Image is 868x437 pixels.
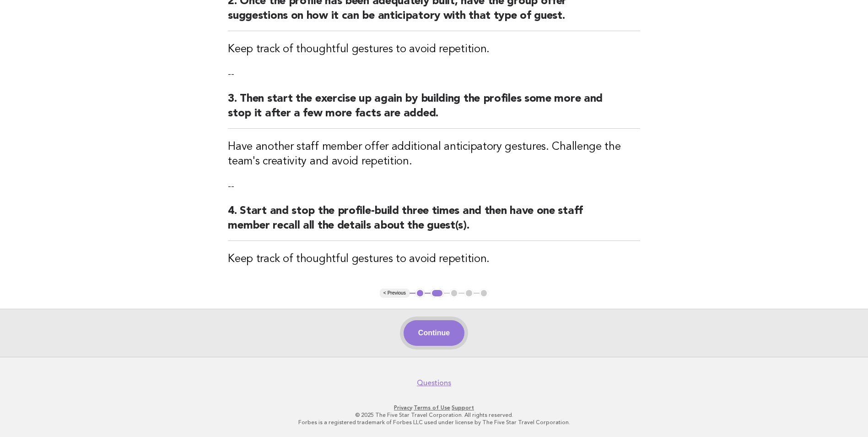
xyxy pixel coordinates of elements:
h2: 3. Then start the exercise up again by building the profiles some more and stop it after a few mo... [228,92,640,129]
button: < Previous [380,289,410,298]
p: -- [228,180,640,193]
a: Support [452,404,474,411]
p: -- [228,68,640,81]
p: Forbes is a registered trademark of Forbes LLC used under license by The Five Star Travel Corpora... [154,419,714,426]
a: Terms of Use [414,404,450,411]
button: Continue [404,320,464,346]
p: · · [154,404,714,411]
button: 2 [431,289,444,298]
h2: 4. Start and stop the profile-build three times and then have one staff member recall all the det... [228,204,640,241]
a: Privacy [394,404,412,411]
h3: Have another staff member offer additional anticipatory gestures. Challenge the team's creativity... [228,140,640,169]
a: Questions [417,378,451,388]
button: 1 [415,289,425,298]
p: © 2025 The Five Star Travel Corporation. All rights reserved. [154,411,714,419]
h3: Keep track of thoughtful gestures to avoid repetition. [228,42,640,57]
h3: Keep track of thoughtful gestures to avoid repetition. [228,252,640,267]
